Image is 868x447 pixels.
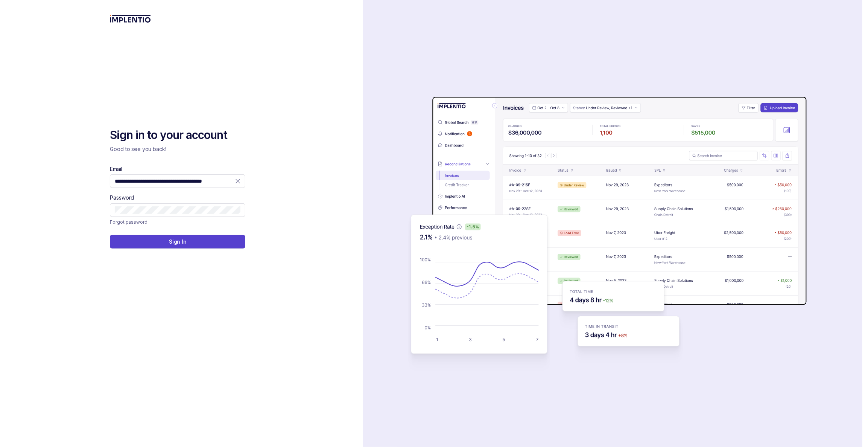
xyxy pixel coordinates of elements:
img: signin-background.svg [384,73,809,374]
p: Forgot password [110,218,147,226]
img: logo [110,15,151,23]
p: Sign In [169,238,187,246]
label: Password [110,194,134,201]
a: Link Forgot password [110,218,147,226]
h2: Sign in to your account [110,128,245,143]
button: Sign In [110,235,245,249]
p: Good to see you back! [110,145,245,153]
label: Email [110,165,122,173]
